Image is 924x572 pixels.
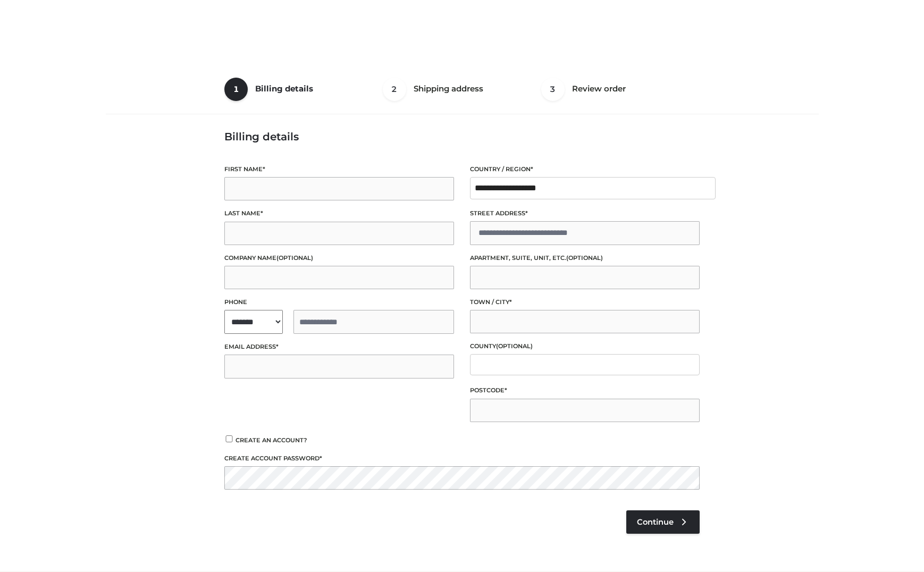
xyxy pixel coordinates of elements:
input: Create an account? [224,435,234,442]
label: Email address [224,342,454,352]
label: Apartment, suite, unit, etc. [470,253,700,263]
h3: Billing details [224,130,700,143]
span: Review order [572,83,626,94]
label: Country / Region [470,164,700,174]
span: Create an account? [236,436,307,444]
label: Create account password [224,453,700,464]
label: Phone [224,297,454,307]
label: Company name [224,253,454,263]
label: Postcode [470,385,700,396]
label: County [470,341,700,351]
span: 3 [541,78,565,101]
label: Street address [470,208,700,218]
span: (optional) [566,254,603,262]
label: Town / City [470,297,700,307]
label: Last name [224,208,454,218]
label: First name [224,164,454,174]
span: Continue [637,517,674,527]
a: Continue [626,510,700,534]
span: (optional) [496,342,533,350]
span: Shipping address [414,83,483,94]
span: Billing details [255,83,313,94]
span: 1 [224,78,248,101]
span: (optional) [276,254,313,262]
span: 2 [383,78,406,101]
